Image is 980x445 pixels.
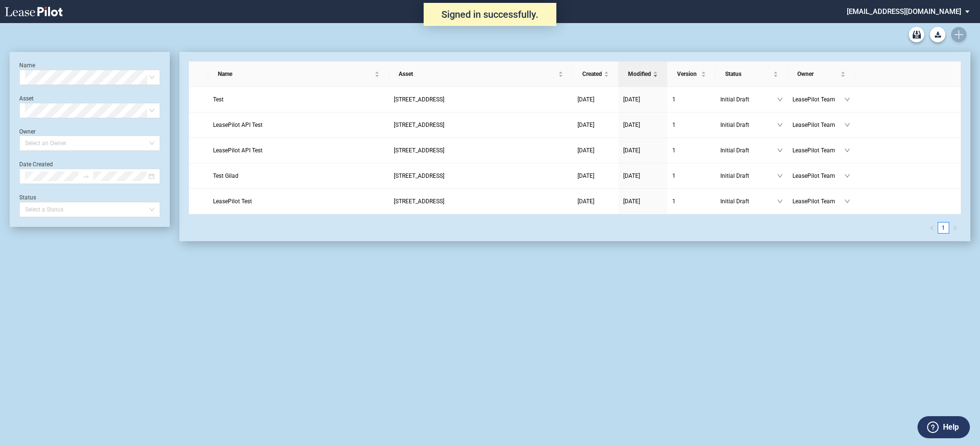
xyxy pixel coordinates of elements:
[777,148,783,153] span: down
[623,95,663,104] a: [DATE]
[394,146,568,155] a: [STREET_ADDRESS]
[623,147,640,154] span: [DATE]
[623,171,663,181] a: [DATE]
[578,147,594,154] span: [DATE]
[213,198,252,205] span: LeasePilot Test
[578,171,614,181] a: [DATE]
[716,62,788,87] th: Status
[578,198,594,205] span: [DATE]
[672,147,676,154] span: 1
[792,120,844,130] span: LeasePilot Team
[578,197,614,206] a: [DATE]
[672,95,711,104] a: 1
[19,62,35,69] label: Name
[394,95,568,104] a: [STREET_ADDRESS]
[623,198,640,205] span: [DATE]
[949,222,961,234] li: Next Page
[844,97,850,102] span: down
[573,62,618,87] th: Created
[677,69,699,79] span: Version
[618,62,667,87] th: Modified
[623,197,663,206] a: [DATE]
[777,198,783,204] span: down
[394,173,444,179] span: 109 State Street
[19,194,36,201] label: Status
[394,197,568,206] a: [STREET_ADDRESS]
[672,96,676,103] span: 1
[623,122,640,128] span: [DATE]
[844,122,850,128] span: down
[213,96,224,103] span: Test
[213,146,384,155] a: LeasePilot API Test
[578,173,594,179] span: [DATE]
[792,197,844,206] span: LeasePilot Team
[672,171,711,181] a: 1
[792,146,844,155] span: LeasePilot Team
[578,120,614,130] a: [DATE]
[394,96,444,103] span: 109 State Street
[938,222,949,234] li: 1
[792,95,844,104] span: LeasePilot Team
[394,198,444,205] span: 109 State Street
[83,173,89,180] span: swap-right
[623,173,640,179] span: [DATE]
[720,197,777,206] span: Initial Draft
[623,146,663,155] a: [DATE]
[949,222,961,234] button: right
[213,173,239,179] span: Test Gilad
[208,62,389,87] th: Name
[720,95,777,104] span: Initial Draft
[667,62,716,87] th: Version
[672,120,711,130] a: 1
[917,416,970,438] button: Help
[218,69,373,79] span: Name
[909,27,924,42] a: Archive
[720,146,777,155] span: Initial Draft
[623,120,663,130] a: [DATE]
[720,120,777,130] span: Initial Draft
[953,225,957,230] span: right
[672,146,711,155] a: 1
[725,69,771,79] span: Status
[930,27,945,42] a: Download Blank Form
[213,95,384,104] a: Test
[788,62,855,87] th: Owner
[777,97,783,102] span: down
[777,173,783,179] span: down
[83,173,89,180] span: to
[394,122,444,128] span: 109 State Street
[213,122,263,128] span: LeasePilot API Test
[578,122,594,128] span: [DATE]
[844,173,850,179] span: down
[582,69,602,79] span: Created
[623,96,640,103] span: [DATE]
[578,146,614,155] a: [DATE]
[389,62,573,87] th: Asset
[394,147,444,154] span: 109 State Street
[777,122,783,128] span: down
[926,222,938,234] li: Previous Page
[394,171,568,181] a: [STREET_ADDRESS]
[424,3,556,26] div: Signed in successfully.
[926,222,938,234] button: left
[213,197,384,206] a: LeasePilot Test
[797,69,839,79] span: Owner
[628,69,651,79] span: Modified
[943,421,959,433] label: Help
[213,147,263,154] span: LeasePilot API Test
[930,225,934,230] span: left
[394,120,568,130] a: [STREET_ADDRESS]
[578,95,614,104] a: [DATE]
[213,171,384,181] a: Test Gilad
[844,198,850,204] span: down
[578,96,594,103] span: [DATE]
[672,122,676,128] span: 1
[672,198,676,205] span: 1
[720,171,777,181] span: Initial Draft
[399,69,556,79] span: Asset
[844,148,850,153] span: down
[672,173,676,179] span: 1
[792,171,844,181] span: LeasePilot Team
[213,120,384,130] a: LeasePilot API Test
[19,128,36,135] label: Owner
